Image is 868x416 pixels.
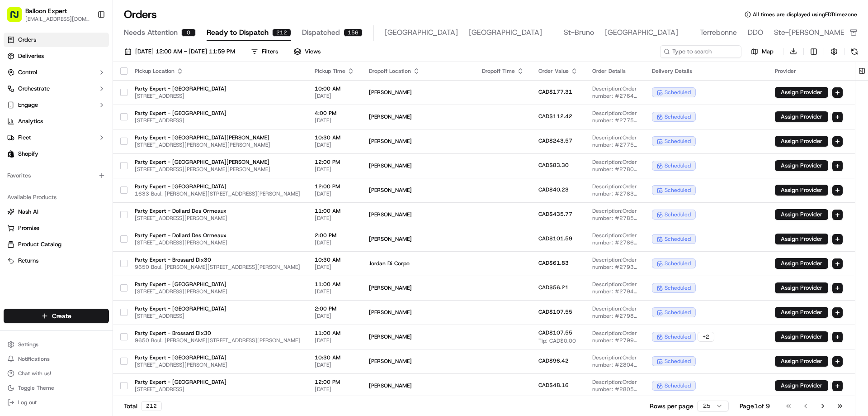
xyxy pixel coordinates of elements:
[124,27,178,38] span: Needs Attention
[290,45,325,58] button: Views
[4,33,109,47] a: Orders
[369,186,467,194] span: [PERSON_NAME]
[650,402,693,411] p: Rows per page
[75,140,78,148] span: •
[538,337,576,344] span: Tip: CAD$0.00
[698,332,714,342] div: + 2
[369,309,467,316] span: [PERSON_NAME]
[135,330,300,337] span: Party Expert - Brossard Dix30
[9,203,16,210] div: 📗
[4,168,109,183] div: Favorites
[28,165,73,172] span: [PERSON_NAME]
[18,101,38,109] span: Engage
[75,165,78,172] span: •
[4,367,109,380] button: Chat with us!
[652,67,760,75] div: Delivery Details
[592,305,637,320] span: Description: Order number: #27989 for [PERSON_NAME]
[369,162,467,169] span: [PERSON_NAME]
[135,281,300,288] span: Party Expert - [GEOGRAPHIC_DATA]
[538,88,572,96] span: CAD$177.31
[538,162,569,169] span: CAD$83.30
[4,353,109,365] button: Notifications
[135,117,300,124] span: [STREET_ADDRESS]
[135,239,300,246] span: [STREET_ADDRESS][PERSON_NAME]
[135,378,300,386] span: Party Expert - [GEOGRAPHIC_DATA]
[315,117,354,124] span: [DATE]
[7,150,14,158] img: Shopify logo
[369,333,467,340] span: [PERSON_NAME]
[592,281,637,295] span: Description: Order number: #27948 for [PERSON_NAME]
[18,399,37,406] span: Log out
[18,240,61,249] span: Product Catalog
[538,235,572,242] span: CAD$101.59
[140,116,165,127] button: See all
[538,329,572,336] span: CAD$107.55
[469,27,542,38] span: [GEOGRAPHIC_DATA]
[4,65,109,80] button: Control
[592,67,637,75] div: Order Details
[665,382,691,389] span: scheduled
[135,67,300,75] div: Pickup Location
[775,111,828,122] button: Assign Provider
[25,15,90,23] button: [EMAIL_ADDRESS][DOMAIN_NAME]
[124,7,157,22] h1: Orders
[660,45,741,58] input: Type to search
[135,337,300,344] span: 9650 Boul. [PERSON_NAME][STREET_ADDRESS][PERSON_NAME]
[154,89,165,100] button: Start new chat
[369,358,467,365] span: [PERSON_NAME]
[4,4,94,25] button: Balloon Expert[EMAIL_ADDRESS][DOMAIN_NAME]
[18,52,44,60] span: Deliveries
[52,311,71,320] span: Create
[135,312,300,320] span: [STREET_ADDRESS]
[135,232,300,239] span: Party Expert - Dollard Des Ormeaux
[700,27,737,38] span: Terrebonne
[315,288,354,295] span: [DATE]
[315,281,354,288] span: 11:00 AM
[64,224,109,231] a: Powered byPylon
[745,46,779,57] button: Map
[18,134,31,142] span: Fleet
[9,132,24,146] img: Fotoula Anastasopoulos
[775,282,828,293] button: Assign Provider
[315,330,354,337] span: 11:00 AM
[315,183,354,190] span: 12:00 PM
[605,27,678,38] span: [GEOGRAPHIC_DATA]
[5,199,73,215] a: 📗Knowledge Base
[592,207,637,222] span: Description: Order number: #27856 for [PERSON_NAME]
[18,257,38,265] span: Returns
[665,260,691,267] span: scheduled
[18,202,69,211] span: Knowledge Base
[4,205,109,219] button: Nash AI
[305,48,321,56] span: Views
[369,211,467,218] span: [PERSON_NAME]
[4,147,109,161] a: Shopify
[18,208,38,216] span: Nash AI
[28,140,73,148] span: [PERSON_NAME]
[135,386,300,393] span: [STREET_ADDRESS]
[4,237,109,252] button: Product Catalog
[665,138,691,145] span: scheduled
[135,110,300,117] span: Party Expert - [GEOGRAPHIC_DATA]
[18,150,38,158] span: Shopify
[775,136,828,147] button: Assign Provider
[775,209,828,220] button: Assign Provider
[315,337,354,344] span: [DATE]
[4,309,109,323] button: Create
[41,86,148,96] div: Start new chat
[80,165,99,172] span: [DATE]
[344,29,363,37] div: 156
[775,160,828,171] button: Assign Provider
[41,96,124,103] div: We're available if you need us!
[135,256,300,263] span: Party Expert - Brossard Dix30
[775,356,828,367] button: Assign Provider
[315,134,354,141] span: 10:30 AM
[592,256,637,271] span: Description: Order number: #27935 for Jordan Di Corpo
[19,86,35,103] img: 1732323095091-59ea418b-cfe3-43c8-9ae0-d0d06d6fd42c
[740,402,770,411] div: Page 1 of 9
[315,110,354,117] span: 4:00 PM
[538,186,569,193] span: CAD$40.23
[315,215,354,222] span: [DATE]
[18,384,54,392] span: Toggle Theme
[775,258,828,269] button: Assign Provider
